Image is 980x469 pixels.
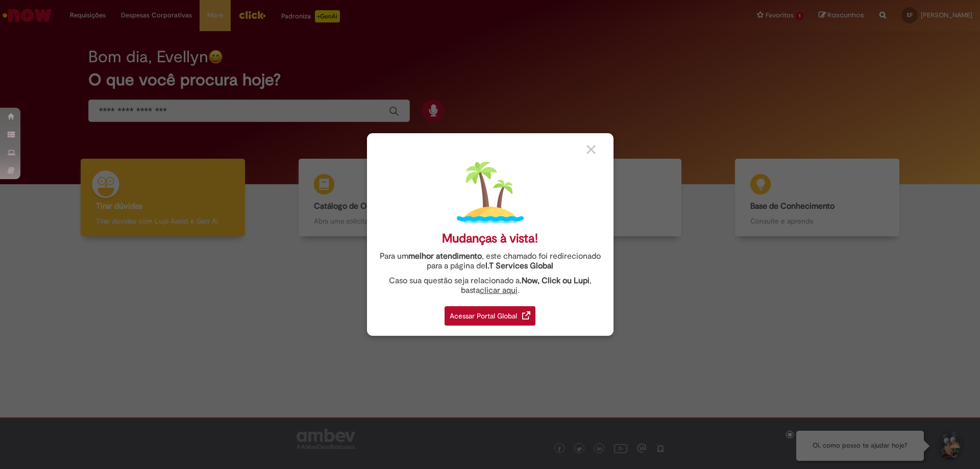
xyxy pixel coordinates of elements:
strong: .Now, Click ou Lupi [520,276,590,286]
div: Mudanças à vista! [442,231,538,246]
img: redirect_link.png [522,311,530,319]
strong: melhor atendimento [408,251,482,261]
a: Acessar Portal Global [445,301,535,326]
div: Para um , este chamado foi redirecionado para a página de [375,252,606,271]
div: Acessar Portal Global [445,306,535,326]
img: close_button_grey.png [586,145,596,154]
div: Caso sua questão seja relacionado a , basta . [375,276,606,295]
a: I.T Services Global [485,255,553,271]
img: island.png [457,159,524,226]
a: clicar aqui [480,280,518,295]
